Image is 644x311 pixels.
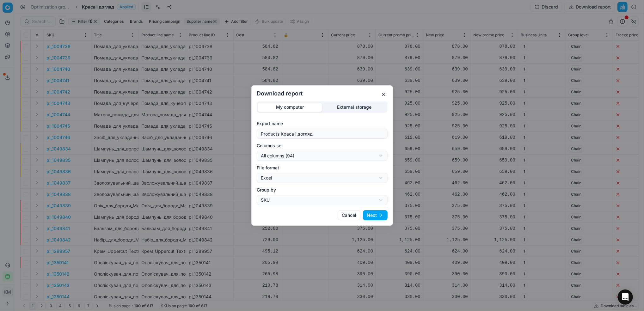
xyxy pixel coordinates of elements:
[257,120,388,127] label: Export name
[363,210,388,220] button: Next
[257,187,388,193] label: Group by
[258,103,322,112] button: My computer
[257,143,388,149] label: Columns set
[257,91,388,96] h2: Download report
[322,103,387,112] button: External storage
[338,210,360,220] button: Cancel
[257,165,388,171] label: File format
